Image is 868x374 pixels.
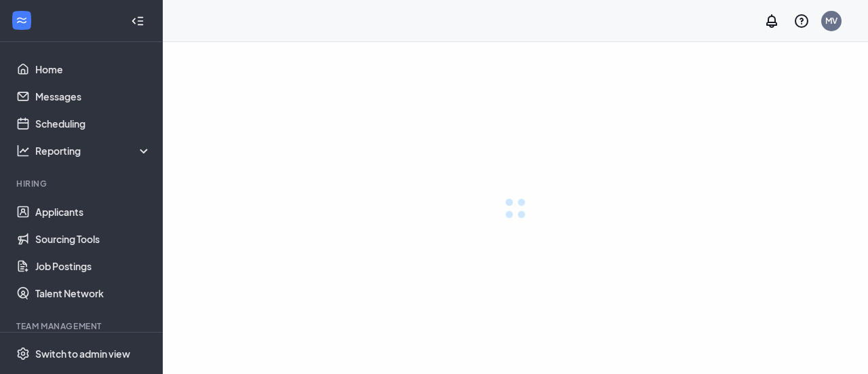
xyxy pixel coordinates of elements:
svg: Settings [16,347,30,360]
svg: WorkstreamLogo [15,14,28,27]
div: MV [825,15,837,26]
a: Scheduling [35,110,151,137]
svg: Collapse [131,14,144,28]
a: Job Postings [35,253,151,280]
div: Switch to admin view [35,347,130,360]
a: Home [35,56,151,83]
a: Talent Network [35,280,151,307]
a: Sourcing Tools [35,225,151,253]
svg: Notifications [764,13,780,29]
div: Reporting [35,144,152,157]
svg: QuestionInfo [793,13,810,29]
a: Applicants [35,198,151,225]
div: Team Management [16,320,149,332]
svg: Analysis [16,144,30,157]
a: Messages [35,83,151,110]
div: Hiring [16,178,149,189]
